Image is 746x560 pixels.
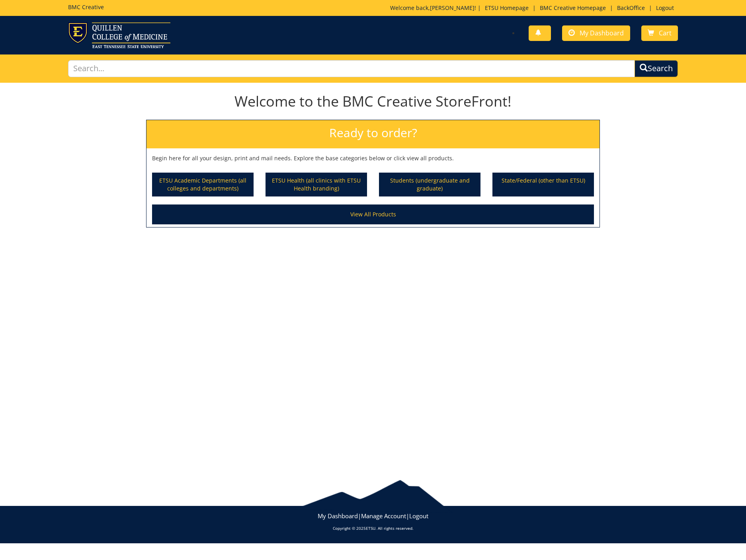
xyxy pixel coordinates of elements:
[361,512,406,520] a: Manage Account
[366,525,375,531] a: ETSU
[659,29,672,37] span: Cart
[68,4,104,10] h5: BMC Creative
[152,154,594,162] p: Begin here for all your design, print and mail needs. Explore the base categories below or click ...
[641,25,678,41] a: Cart
[493,173,593,196] a: State/Federal (other than ETSU)
[390,4,678,12] p: Welcome back, ! | | | |
[409,512,428,520] a: Logout
[562,25,630,41] a: My Dashboard
[652,4,678,12] a: Logout
[580,29,624,37] span: My Dashboard
[153,173,253,196] a: ETSU Academic Departments (all colleges and departments)
[481,4,533,12] a: ETSU Homepage
[68,22,170,48] img: ETSU logo
[536,4,610,12] a: BMC Creative Homepage
[146,93,600,109] h1: Welcome to the BMC Creative StoreFront!
[152,204,594,224] a: View All Products
[318,512,358,520] a: My Dashboard
[635,60,678,77] button: Search
[266,173,366,196] a: ETSU Health (all clinics with ETSU Health branding)
[430,4,475,12] a: [PERSON_NAME]
[68,60,635,77] input: Search...
[380,173,480,196] a: Students (undergraduate and graduate)
[146,120,600,148] h2: Ready to order?
[613,4,649,12] a: BackOffice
